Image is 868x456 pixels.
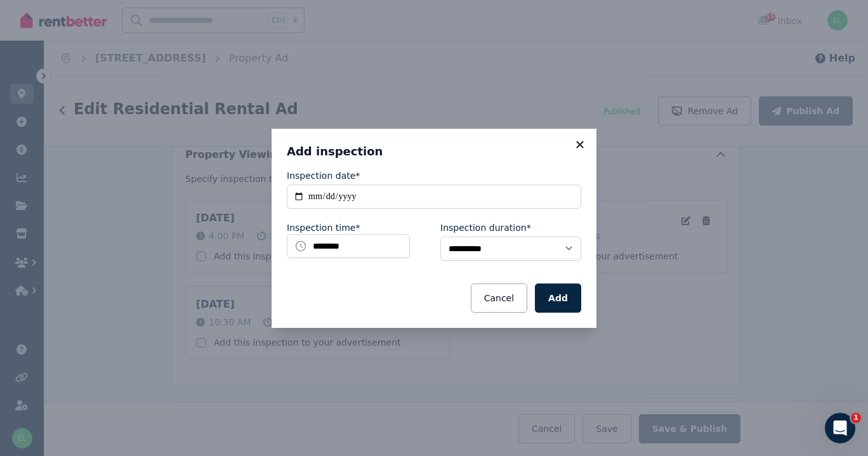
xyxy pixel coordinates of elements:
iframe: Intercom live chat [825,413,855,443]
h3: Add inspection [287,144,581,159]
label: Inspection date* [287,169,360,182]
button: Cancel [471,283,527,313]
label: Inspection duration* [440,221,531,234]
label: Inspection time* [287,221,360,234]
button: Add [535,283,581,313]
span: 1 [851,413,861,423]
